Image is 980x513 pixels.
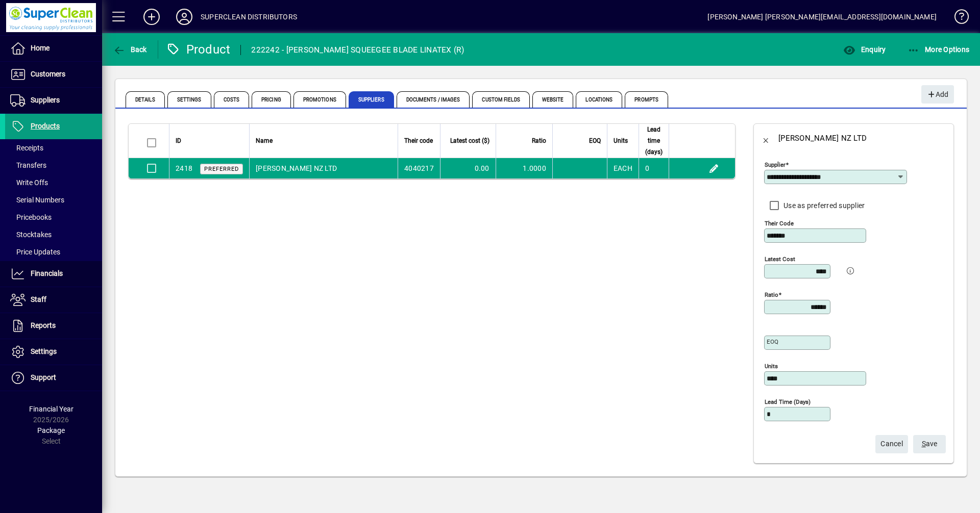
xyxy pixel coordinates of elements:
[176,135,181,146] span: ID
[10,213,52,221] span: Pricebooks
[293,91,346,108] span: Promotions
[349,91,394,108] span: Suppliers
[31,96,60,104] span: Suppliers
[398,158,440,178] td: 4040217
[532,91,574,108] span: Website
[926,86,948,103] span: Add
[5,157,102,174] a: Transfers
[908,45,970,54] span: More Options
[589,135,601,146] span: EOQ
[607,158,639,178] td: EACH
[135,8,168,26] button: Add
[707,9,937,25] div: [PERSON_NAME] [PERSON_NAME][EMAIL_ADDRESS][DOMAIN_NAME]
[781,200,865,211] label: Use as preferred supplier
[110,40,150,59] button: Back
[767,338,778,345] mat-label: EOQ
[214,91,250,108] span: Costs
[754,126,778,150] button: Back
[397,91,470,108] span: Documents / Images
[841,40,888,59] button: Enquiry
[204,166,239,172] span: Preferred
[5,139,102,157] a: Receipts
[875,435,908,453] button: Cancel
[765,220,794,227] mat-label: Their code
[166,41,231,58] div: Product
[843,45,886,54] span: Enquiry
[126,91,165,108] span: Details
[922,435,938,452] span: ave
[880,435,903,452] span: Cancel
[10,230,52,239] span: Stocktakes
[5,88,102,113] a: Suppliers
[10,196,64,204] span: Serial Numbers
[31,373,56,381] span: Support
[576,91,622,108] span: Locations
[532,135,546,146] span: Ratio
[249,158,398,178] td: [PERSON_NAME] NZ LTD
[5,339,102,365] a: Settings
[10,178,48,187] span: Write Offs
[5,174,102,191] a: Write Offs
[37,426,65,434] span: Package
[450,135,489,146] span: Latest cost ($)
[31,269,63,277] span: Financials
[5,36,102,61] a: Home
[922,440,926,448] span: S
[404,135,433,146] span: Their code
[5,226,102,243] a: Stocktakes
[5,62,102,87] a: Customers
[10,161,46,169] span: Transfers
[31,347,57,355] span: Settings
[5,261,102,287] a: Financials
[5,191,102,209] a: Serial Numbers
[102,40,158,59] app-page-header-button: Back
[5,243,102,261] a: Price Updates
[31,70,65,78] span: Customers
[765,291,778,298] mat-label: Ratio
[905,40,972,59] button: More Options
[113,45,147,54] span: Back
[440,158,496,178] td: 0.00
[176,163,192,174] div: 2418
[201,9,297,25] div: SUPERCLEAN DISTRIBUTORS
[472,91,529,108] span: Custom Fields
[256,135,273,146] span: Name
[10,248,60,256] span: Price Updates
[778,130,867,146] div: [PERSON_NAME] NZ LTD
[947,2,967,35] a: Knowledge Base
[921,85,954,104] button: Add
[31,321,56,329] span: Reports
[765,255,795,263] mat-label: Latest cost
[31,295,46,303] span: Staff
[31,44,50,52] span: Home
[168,8,201,26] button: Profile
[614,135,628,146] span: Units
[496,158,552,178] td: 1.0000
[765,398,811,405] mat-label: Lead time (days)
[29,405,73,413] span: Financial Year
[765,363,778,370] mat-label: Units
[31,122,60,130] span: Products
[639,158,669,178] td: 0
[5,313,102,339] a: Reports
[252,91,291,108] span: Pricing
[5,365,102,391] a: Support
[913,435,946,453] button: Save
[5,287,102,313] a: Staff
[645,124,663,158] span: Lead time (days)
[765,161,786,168] mat-label: Supplier
[10,144,43,152] span: Receipts
[5,209,102,226] a: Pricebooks
[167,91,211,108] span: Settings
[625,91,668,108] span: Prompts
[251,42,464,58] div: 222242 - [PERSON_NAME] SQUEEGEE BLADE LINATEX (R)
